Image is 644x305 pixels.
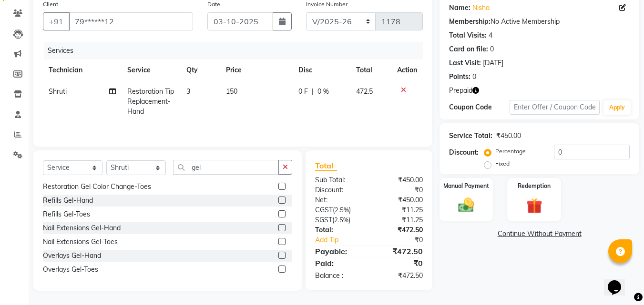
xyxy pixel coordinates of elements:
[449,131,492,141] div: Service Total:
[379,235,430,245] div: ₹0
[315,206,333,214] span: CGST
[441,229,637,239] a: Continue Without Payment
[335,206,349,214] span: 2.5%
[312,87,314,97] span: |
[43,182,151,192] div: Restoration Gel Color Change-Toes
[43,265,98,275] div: Overlays Gel-Toes
[308,205,369,215] div: ( )
[603,100,631,115] button: Apply
[43,237,118,247] div: Nail Extensions Gel-Toes
[308,235,379,245] a: Add Tip
[308,185,369,195] div: Discount:
[43,59,122,81] th: Technician
[308,225,369,235] div: Total:
[293,59,350,81] th: Disc
[49,87,67,96] span: Shruti
[308,175,369,185] div: Sub Total:
[308,246,369,257] div: Payable:
[43,12,70,30] button: +91
[186,87,190,96] span: 3
[489,30,492,40] div: 4
[449,17,491,27] div: Membership:
[334,216,348,224] span: 2.5%
[449,3,470,13] div: Name:
[369,175,430,185] div: ₹450.00
[315,216,332,224] span: SGST
[308,257,369,269] div: Paid:
[308,215,369,225] div: ( )
[122,59,181,81] th: Service
[449,72,470,82] div: Points:
[356,87,373,96] span: 472.5
[518,182,551,190] label: Redemption
[495,147,526,156] label: Percentage
[369,246,430,257] div: ₹472.50
[449,30,487,40] div: Total Visits:
[226,87,237,96] span: 150
[43,223,121,233] div: Nail Extensions Gel-Hand
[369,257,430,269] div: ₹0
[472,3,490,13] a: Nisha
[220,59,293,81] th: Price
[298,87,308,97] span: 0 F
[472,72,476,82] div: 0
[496,131,521,141] div: ₹450.00
[43,251,101,261] div: Overlays Gel-Hand
[69,12,193,30] input: Search by Name/Mobile/Email/Code
[521,196,547,216] img: _gift.svg
[317,87,329,97] span: 0 %
[483,58,503,68] div: [DATE]
[315,161,337,171] span: Total
[449,148,479,157] div: Discount:
[369,205,430,215] div: ₹11.25
[490,44,494,54] div: 0
[449,58,481,68] div: Last Visit:
[43,209,90,219] div: Refills Gel-Toes
[369,225,430,235] div: ₹472.50
[181,59,220,81] th: Qty
[443,182,489,190] label: Manual Payment
[308,195,369,205] div: Net:
[127,87,174,116] span: Restoration Tip Replacement-Hand
[495,159,510,168] label: Fixed
[44,42,430,59] div: Services
[173,160,279,175] input: Search or Scan
[369,215,430,225] div: ₹11.25
[449,17,630,27] div: No Active Membership
[350,59,391,81] th: Total
[43,196,93,206] div: Refills Gel-Hand
[449,86,472,96] span: Prepaid
[369,195,430,205] div: ₹450.00
[604,267,634,295] iframe: chat widget
[449,102,509,112] div: Coupon Code
[369,185,430,195] div: ₹0
[453,196,479,214] img: _cash.svg
[369,271,430,281] div: ₹472.50
[449,44,488,54] div: Card on file:
[391,59,423,81] th: Action
[510,100,600,115] input: Enter Offer / Coupon Code
[308,271,369,281] div: Balance :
